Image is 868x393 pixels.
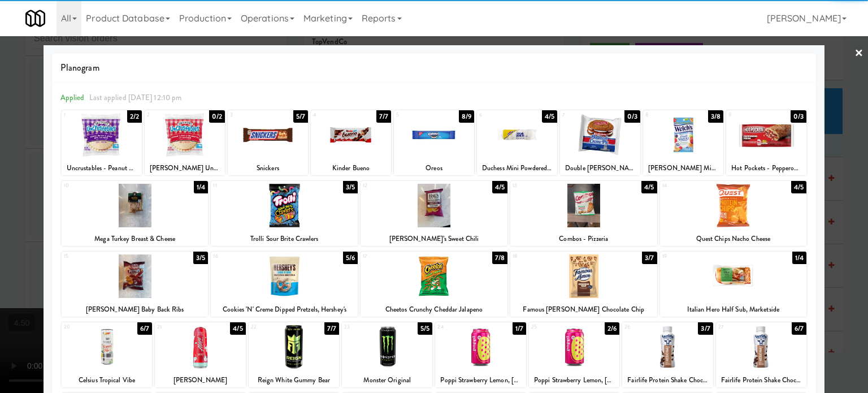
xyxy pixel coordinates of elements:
div: 2/2 [127,110,142,123]
div: 4/5 [492,181,507,193]
div: 19 [662,252,734,261]
div: 8 [645,110,683,120]
div: 12/2Uncrustables - Peanut Butter & Grape Jelly [62,110,142,175]
div: 20 [64,322,107,332]
div: Combos - Pizzeria [512,232,656,246]
div: 4/5 [230,322,245,335]
div: 13 [513,181,584,191]
div: 263/7Fairlife Protein Shake Chocolate [622,322,713,387]
div: 26 [624,322,667,332]
div: 58/9Oreos [394,110,474,175]
div: 18 [513,252,584,261]
div: 6/7 [792,322,806,335]
div: 3/7 [642,252,657,264]
div: 5/6 [343,252,358,264]
div: [PERSON_NAME] [155,373,245,387]
div: 252/6Poppi Strawberry Lemon, [MEDICAL_DATA] Soda [529,322,619,387]
div: Duchess Mini Powdered Sugar Donuts [479,161,555,175]
div: Cheetos Crunchy Cheddar Jalapeno [362,303,506,317]
div: 15 [64,252,135,261]
div: 25 [531,322,574,332]
div: Italian Hero Half Sub, Marketside [662,303,805,317]
div: 8/9 [459,110,474,123]
div: Cookies 'N' Creme Dipped Pretzels, Hershey's [211,303,358,317]
div: Celsius Tropical Vibe [62,373,152,387]
div: Kinder Bueno [311,161,391,175]
div: [PERSON_NAME] Uncrustables, Peanut Butter & Strawberry Jelly Sandwich [145,161,225,175]
div: 5/7 [293,110,308,123]
div: 153/5[PERSON_NAME] Baby Back Ribs [62,252,209,317]
div: Famous [PERSON_NAME] Chocolate Chip [512,303,656,317]
div: Cookies 'N' Creme Dipped Pretzels, Hershey's [212,303,356,317]
div: 2/6 [605,322,619,335]
div: Poppi Strawberry Lemon, [MEDICAL_DATA] Soda [437,373,524,387]
div: Quest Chips Nacho Cheese [660,232,807,246]
div: 165/6Cookies 'N' Creme Dipped Pretzels, Hershey's [211,252,358,317]
div: 113/5Trolli Sour Brite Crawlers [211,181,358,246]
div: 7/7 [376,110,391,123]
div: 17 [363,252,434,261]
div: Poppi Strawberry Lemon, [MEDICAL_DATA] Soda [529,373,619,387]
div: 3/5 [193,252,208,264]
div: Snickers [229,161,306,175]
div: 7/7 [324,322,339,335]
div: Celsius Tropical Vibe [63,373,150,387]
div: 7 [562,110,600,120]
div: [PERSON_NAME] [157,373,244,387]
div: Fairlife Protein Shake Chocolate [624,373,711,387]
div: 4/5 [791,181,806,193]
div: Poppi Strawberry Lemon, [MEDICAL_DATA] Soda [531,373,618,387]
div: 70/3Double [PERSON_NAME] Oatmeal Creme Pie [560,110,640,175]
div: 21 [157,322,200,332]
div: 2 [147,110,185,120]
div: 191/4Italian Hero Half Sub, Marketside [660,252,807,317]
div: Monster Original [344,373,431,387]
div: 3/5 [343,181,358,193]
div: 16 [213,252,284,261]
a: × [854,36,863,71]
div: Cheetos Crunchy Cheddar Jalapeno [361,303,507,317]
div: 177/8Cheetos Crunchy Cheddar Jalapeno [361,252,507,317]
div: 22 [251,322,294,332]
div: 7/8 [492,252,507,264]
div: 10 [64,181,135,191]
div: [PERSON_NAME]’s Sweet Chili [362,232,506,246]
div: 14 [662,181,734,191]
div: Fairlife Protein Shake Chocolate [622,373,713,387]
div: Uncrustables - Peanut Butter & Grape Jelly [63,161,140,175]
div: Combos - Pizzeria [510,232,657,246]
div: Hot Pockets - Pepperoni Pizza [728,161,805,175]
div: Duchess Mini Powdered Sugar Donuts [477,161,557,175]
div: 214/5[PERSON_NAME] [155,322,245,387]
div: 1/4 [194,181,208,193]
span: Planogram [60,59,808,76]
div: 5 [396,110,434,120]
div: 5/5 [418,322,432,335]
div: Kinder Bueno [313,161,389,175]
div: 20/2[PERSON_NAME] Uncrustables, Peanut Butter & Strawberry Jelly Sandwich [145,110,225,175]
div: 11 [213,181,284,191]
div: Trolli Sour Brite Crawlers [212,232,356,246]
div: Reign White Gummy Bear [249,373,339,387]
div: 124/5[PERSON_NAME]’s Sweet Chili [361,181,507,246]
div: Oreos [394,161,474,175]
div: Reign White Gummy Bear [250,373,337,387]
div: 24 [437,322,480,332]
div: Fairlife Protein Shake Chocolate [716,373,806,387]
div: 3/8 [708,110,723,123]
div: Snickers [228,161,308,175]
div: 3 [230,110,268,120]
div: 1/7 [513,322,526,335]
div: 6 [479,110,517,120]
div: Fairlife Protein Shake Chocolate [718,373,805,387]
div: 27 [718,322,761,332]
div: 206/7Celsius Tropical Vibe [62,322,152,387]
div: 235/5Monster Original [342,322,432,387]
div: 144/5Quest Chips Nacho Cheese [660,181,807,246]
div: Trolli Sour Brite Crawlers [211,232,358,246]
div: 1 [64,110,102,120]
div: Monster Original [342,373,432,387]
div: 0/3 [624,110,640,123]
div: 0/3 [791,110,806,123]
div: 47/7Kinder Bueno [311,110,391,175]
